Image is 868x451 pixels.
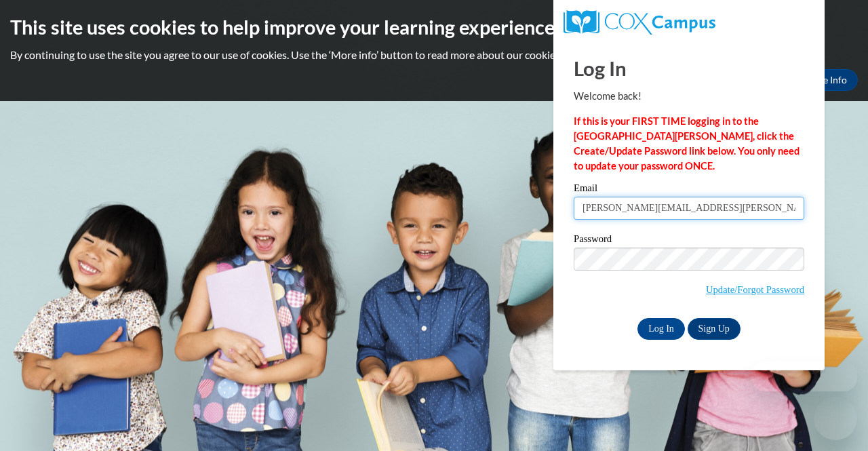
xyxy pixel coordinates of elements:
[564,10,715,35] img: COX Campus
[706,284,804,295] a: Update/Forgot Password
[751,361,857,391] iframe: Message from company
[574,183,804,197] label: Email
[574,234,804,248] label: Password
[574,115,800,172] strong: If this is your FIRST TIME logging in to the [GEOGRAPHIC_DATA][PERSON_NAME], click the Create/Upd...
[10,14,858,41] h2: This site uses cookies to help improve your learning experience.
[814,397,857,440] iframe: Button to launch messaging window
[688,318,741,340] a: Sign Up
[637,318,685,340] input: Log In
[574,54,804,82] h1: Log In
[574,89,804,104] p: Welcome back!
[794,69,858,91] a: More Info
[10,47,858,62] p: By continuing to use the site you agree to our use of cookies. Use the ‘More info’ button to read...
